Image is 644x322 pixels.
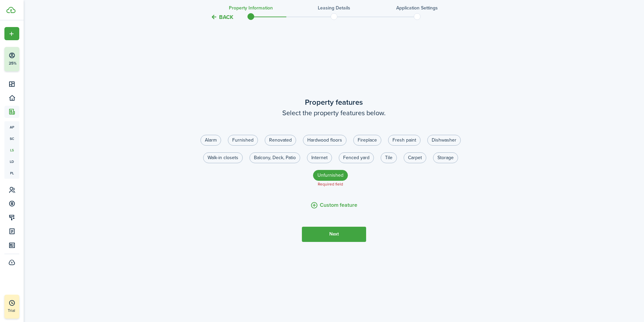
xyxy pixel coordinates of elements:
button: Next [302,227,366,242]
img: TenantCloud [6,7,16,13]
a: ld [4,156,19,167]
button: Back [211,14,233,21]
h3: Application settings [396,4,438,11]
label: Furnished [228,135,258,146]
label: Fresh paint [388,135,421,146]
a: ap [4,121,19,133]
label: Storage [433,152,458,163]
button: Custom feature [310,201,357,209]
a: ls [4,144,19,156]
label: Walk-in closets [203,152,243,163]
label: Balcony, Deck, Patio [249,152,300,163]
label: Renovated [265,135,296,146]
button: 25% [4,47,61,71]
wizard-step-header-description: Select the property features below. [192,108,476,118]
h3: Leasing details [318,4,350,11]
label: Internet [307,152,332,163]
label: Hardwood floors [303,135,347,146]
label: Unfurnished [313,170,348,181]
p: 25% [8,60,17,66]
label: Carpet [404,152,426,163]
label: Fenced yard [339,152,374,163]
h3: Property information [229,4,273,11]
label: Alarm [200,135,221,146]
label: Dishwasher [427,135,461,146]
label: Tile [381,152,397,163]
a: sc [4,133,19,144]
button: Open menu [4,27,19,40]
wizard-step-header-title: Property features [192,97,476,108]
div: Required field [312,181,349,188]
p: Trial [8,307,35,314]
a: Trial [4,295,19,319]
a: pl [4,167,19,179]
label: Fireplace [353,135,381,146]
